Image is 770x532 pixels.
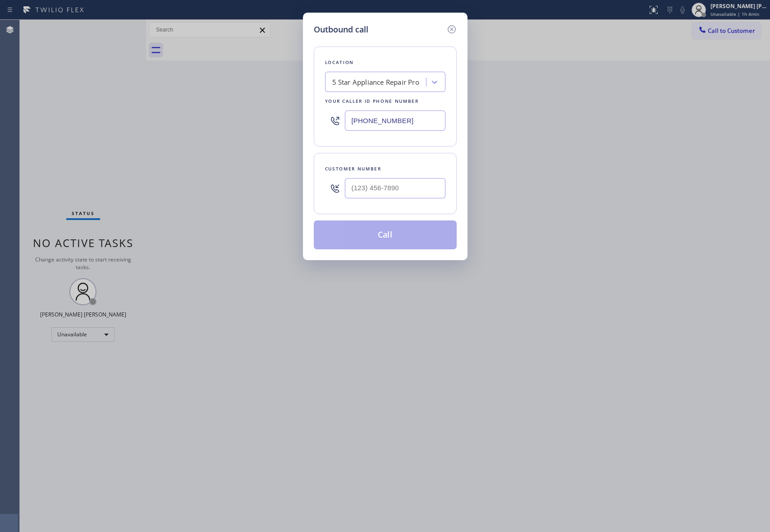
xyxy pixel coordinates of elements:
h5: Outbound call [314,23,368,36]
button: Call [314,220,457,249]
div: 5 Star Appliance Repair Pro [332,77,419,87]
div: Your caller id phone number [325,96,445,106]
input: (123) 456-7890 [345,110,445,131]
div: Location [325,58,445,67]
input: (123) 456-7890 [345,178,445,198]
div: Customer number [325,164,445,174]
